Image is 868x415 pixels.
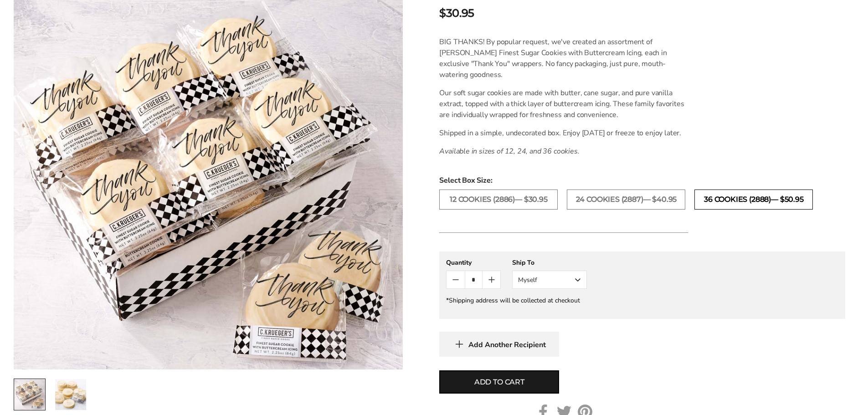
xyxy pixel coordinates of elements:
label: 36 COOKIES (2888)— $50.95 [694,190,813,210]
a: 1 / 2 [14,379,46,410]
label: 12 COOKIES (2886)— $30.95 [439,190,558,210]
em: Available in sizes of 12, 24, and 36 cookies. [439,146,579,156]
div: *Shipping address will be collected at checkout [446,296,838,305]
img: Just the Cookies! Thank You Assortment [14,379,45,410]
span: Add Another Recipient [468,340,546,349]
button: Count minus [447,271,464,288]
button: Add Another Recipient [439,332,559,357]
iframe: Sign Up via Text for Offers [7,380,94,408]
button: Myself [512,271,587,289]
div: Quantity [446,258,501,267]
span: Select Box Size: [439,175,845,186]
gfm-form: New recipient [439,251,845,319]
p: Shipped in a simple, undecorated box. Enjoy [DATE] or freeze to enjoy later. [439,128,688,138]
button: Add to cart [439,370,559,394]
p: BIG THANKS! By popular request, we've created an assortment of [PERSON_NAME] Finest Sugar Cookies... [439,36,688,80]
p: Our soft sugar cookies are made with butter, cane sugar, and pure vanilla extract, topped with a ... [439,87,688,120]
img: Just the Cookies! Thank You Assortment [55,379,86,410]
label: 24 COOKIES (2887)— $40.95 [567,190,685,210]
div: Ship To [512,258,587,267]
span: $30.95 [439,5,474,21]
span: Add to cart [474,377,524,388]
a: 2 / 2 [55,379,87,410]
button: Count plus [483,271,500,288]
input: Quantity [465,271,483,288]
